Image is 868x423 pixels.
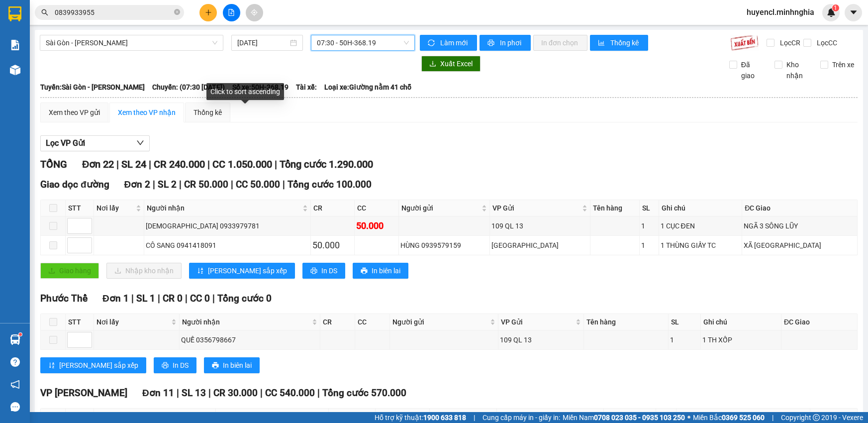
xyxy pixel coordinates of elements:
th: Ghi chú [701,314,781,330]
span: [PERSON_NAME] sắp xếp [208,265,287,276]
span: | [208,387,211,399]
td: XÃ [GEOGRAPHIC_DATA] [742,236,858,255]
span: | [231,179,233,190]
span: | [260,387,263,399]
th: ĐC Giao [742,200,858,216]
span: SL 24 [121,158,146,170]
span: [PERSON_NAME] sắp xếp [59,360,138,371]
span: | [212,293,215,304]
th: STT [66,200,94,216]
button: In đơn chọn [533,35,587,51]
span: Người nhận [147,203,300,213]
div: HÙNG 0939579159 [400,240,488,251]
span: message [10,402,20,412]
span: Hỗ trợ kỹ thuật: [375,412,466,423]
span: 1 [834,4,837,11]
span: | [207,158,210,170]
span: VP Gửi [499,411,593,422]
span: sort-ascending [197,267,204,275]
span: Đơn 22 [82,158,114,170]
span: Nơi lấy [96,411,205,422]
span: In phơi [500,37,523,48]
th: CR [311,200,355,216]
td: NGÃ 3 SÔNG LŨY [742,216,858,236]
button: printerIn biên lai [204,357,260,373]
span: Người nhận [182,317,310,327]
span: printer [361,267,368,275]
span: printer [487,39,496,47]
span: | [158,293,160,304]
span: Đơn 11 [142,387,174,399]
th: SL [640,200,659,216]
th: Tên hàng [590,200,640,216]
button: sort-ascending[PERSON_NAME] sắp xếp [40,357,146,373]
span: Người nhận [218,411,319,422]
span: SL 1 [136,293,155,304]
button: printerIn DS [302,263,345,279]
div: 50.000 [312,238,353,252]
div: CÔ SANG 0941418091 [146,240,309,251]
span: caret-down [849,8,858,17]
span: | [185,293,188,304]
span: Người gửi [392,317,488,327]
span: TỔNG [40,158,67,170]
span: | [317,387,320,399]
span: CC 0 [190,293,210,304]
span: | [283,179,285,190]
th: CC [355,200,398,216]
span: CR 30.000 [213,387,258,399]
sup: 1 [19,333,22,336]
span: | [153,179,155,190]
th: SL [669,314,701,330]
span: notification [10,380,20,389]
button: downloadXuất Excel [421,56,481,72]
button: caret-down [845,4,862,21]
span: CR 0 [163,293,183,304]
div: Click to sort ascending [206,83,284,100]
span: CR 240.000 [154,158,205,170]
span: Người gửi [432,411,487,422]
span: huyencl.minhnghia [739,6,822,18]
span: download [429,60,436,68]
th: Tên hàng [584,314,668,330]
span: Trên xe [828,59,858,70]
button: file-add [223,4,240,21]
span: In biên lai [223,360,252,371]
td: Sài Gòn [490,236,590,255]
th: ĐC Giao [781,314,858,330]
th: STT [66,314,94,330]
div: 1 [641,240,657,251]
span: Người gửi [401,203,480,213]
span: close-circle [174,8,180,17]
span: Lọc VP Gửi [46,137,85,149]
span: Giao dọc đường [40,179,109,190]
div: Xem theo VP gửi [49,107,100,118]
button: Lọc VP Gửi [40,135,150,151]
div: 109 QL 13 [500,334,582,345]
span: Nơi lấy [96,203,134,213]
span: search [41,9,48,16]
span: VP Gửi [492,203,580,213]
strong: 0369 525 060 [722,414,765,422]
span: file-add [228,9,235,16]
b: Tuyến: Sài Gòn - [PERSON_NAME] [40,83,145,91]
span: | [275,158,277,170]
div: 109 QL 13 [491,220,588,231]
span: close-circle [174,9,180,15]
div: 1 [670,334,699,345]
button: syncLàm mới [420,35,477,51]
td: 109 QL 13 [490,216,590,236]
span: Tổng cước 0 [217,293,272,304]
span: In biên lai [372,265,400,276]
img: logo-vxr [8,6,21,21]
span: VP [PERSON_NAME] [40,387,127,399]
span: Nơi lấy [96,317,169,327]
span: Thống kê [610,37,640,48]
span: Chuyến: (07:30 [DATE]) [152,82,225,93]
div: QUẾ 0356798667 [181,334,318,345]
th: CC [355,314,390,330]
span: Tài xế: [296,82,317,93]
span: | [179,179,182,190]
div: 1 TH XỐP [702,334,779,345]
span: Lọc CC [813,37,839,48]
